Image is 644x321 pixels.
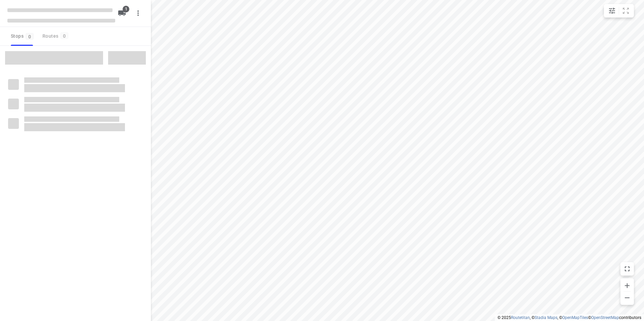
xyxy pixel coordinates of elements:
[562,315,588,320] a: OpenMapTiles
[604,4,634,17] div: small contained button group
[497,315,641,320] li: © 2025 , © , © © contributors
[605,4,619,17] button: Map settings
[591,315,619,320] a: OpenStreetMap
[511,315,530,320] a: Routetitan
[535,315,557,320] a: Stadia Maps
